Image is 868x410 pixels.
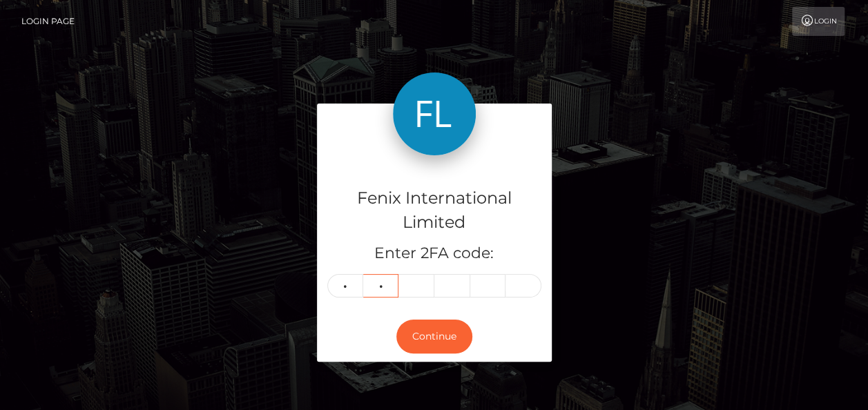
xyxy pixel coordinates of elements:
img: Fenix International Limited [393,72,476,155]
a: Login [792,7,845,36]
a: Login Page [21,7,75,36]
button: Continue [396,320,472,353]
h5: Enter 2FA code: [327,243,541,264]
h4: Fenix International Limited [327,186,541,235]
